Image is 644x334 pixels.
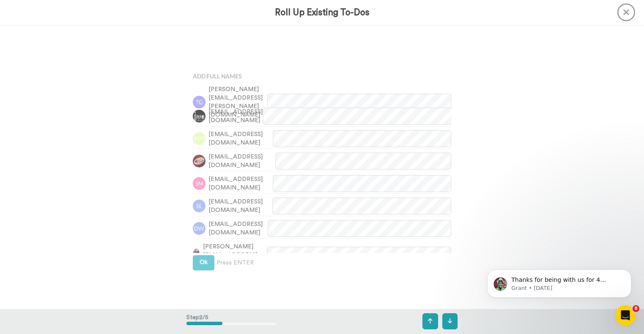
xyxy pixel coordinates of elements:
span: 8 [633,305,639,312]
span: [EMAIL_ADDRESS][DOMAIN_NAME] [208,198,272,214]
img: 3c52da71-45c9-416e-b5ce-a405204370d4.jpg [193,155,205,167]
span: [PERSON_NAME][EMAIL_ADDRESS][PERSON_NAME][DOMAIN_NAME] [208,85,267,119]
span: [EMAIL_ADDRESS][DOMAIN_NAME] [208,153,275,170]
h3: Roll Up Existing To-Dos [275,8,369,17]
span: [EMAIL_ADDRESS][DOMAIN_NAME] [208,130,273,147]
span: Ok [200,259,208,265]
h4: Add Full Names [193,73,451,79]
img: dw.png [193,222,205,235]
img: tg.png [193,96,205,109]
span: Press ENTER [217,259,254,267]
span: [EMAIL_ADDRESS][DOMAIN_NAME] [208,108,263,125]
img: mm.png [193,132,205,145]
span: [EMAIL_ADDRESS][DOMAIN_NAME] [208,220,268,237]
iframe: Intercom live chat [615,305,636,326]
button: Ok [193,255,214,270]
img: sl.png [193,200,205,212]
iframe: Intercom notifications message [475,252,644,311]
div: Step 2 / 5 [186,309,277,334]
img: a93b0fb4-d1ee-4459-8637-264b21ba2a56.jpg [193,249,200,262]
span: [PERSON_NAME][EMAIL_ADDRESS][DOMAIN_NAME] [203,242,267,268]
img: sm.png [193,177,205,190]
img: 2fddbf56-9b7a-4b59-9713-84cfb4148e8a.png [193,110,205,122]
span: [EMAIL_ADDRESS][DOMAIN_NAME] [208,175,273,192]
